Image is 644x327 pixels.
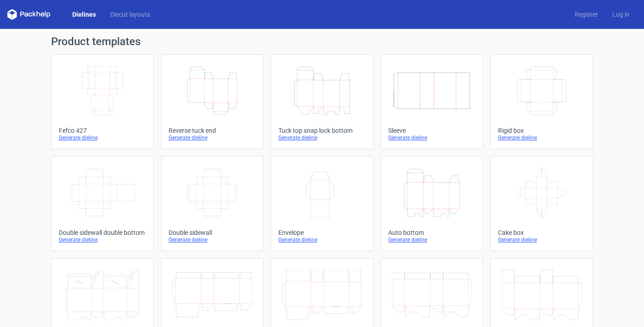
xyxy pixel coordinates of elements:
div: Double sidewall double bottom [59,229,146,236]
div: Tuck top snap lock bottom [278,127,366,134]
a: Cake boxGenerate dieline [490,156,593,251]
a: Fefco 427Generate dieline [51,54,154,149]
div: Cake box [498,229,585,236]
div: Generate dieline [278,134,366,141]
div: Reverse tuck end [169,127,256,134]
a: Auto bottomGenerate dieline [381,156,483,251]
div: Auto bottom [388,229,475,236]
a: Rigid boxGenerate dieline [490,54,593,149]
a: EnvelopeGenerate dieline [271,156,373,251]
div: Sleeve [388,127,475,134]
a: Dielines [65,10,103,19]
div: Fefco 427 [59,127,146,134]
a: Log in [605,10,637,19]
a: Diecut layouts [103,10,157,19]
a: Reverse tuck endGenerate dieline [161,54,263,149]
div: Generate dieline [169,236,256,243]
div: Double sidewall [169,229,256,236]
a: SleeveGenerate dieline [381,54,483,149]
div: Generate dieline [278,236,366,243]
div: Generate dieline [498,134,585,141]
div: Generate dieline [498,236,585,243]
a: Double sidewallGenerate dieline [161,156,263,251]
div: Generate dieline [388,134,475,141]
div: Generate dieline [388,236,475,243]
a: Register [568,10,605,19]
div: Generate dieline [169,134,256,141]
div: Rigid box [498,127,585,134]
div: Envelope [278,229,366,236]
div: Generate dieline [59,134,146,141]
a: Tuck top snap lock bottomGenerate dieline [271,54,373,149]
h1: Product templates [51,36,593,47]
a: Double sidewall double bottomGenerate dieline [51,156,154,251]
div: Generate dieline [59,236,146,243]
